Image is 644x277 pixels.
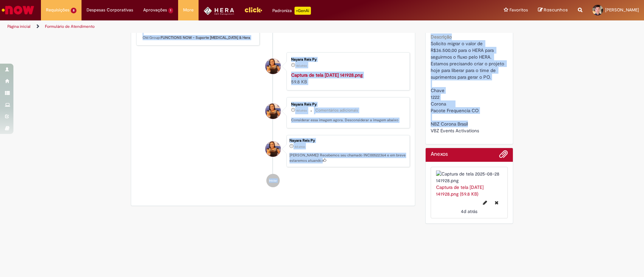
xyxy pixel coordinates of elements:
[294,145,305,149] span: 4d atrás
[294,7,311,15] p: +GenAi
[289,139,406,143] div: Nayara Reis Py
[265,59,281,74] div: Nayara Reis Py
[461,208,477,214] time: 28/08/2025 14:32:35
[291,102,403,107] div: Nayara Reis Py
[296,64,307,68] time: 28/08/2025 14:32:35
[7,24,31,29] a: Página inicial
[204,7,234,15] img: HeraLogo.png
[315,108,358,113] small: Comentários adicionais
[1,3,35,17] img: ServiceNow
[461,208,477,214] span: 4d atrás
[291,72,363,78] a: Captura de tela [DATE] 141928.png
[544,7,568,13] span: Rascunhos
[265,141,281,157] div: Nayara Reis Py
[265,103,281,119] div: Nayara Reis Py
[509,7,528,13] span: Favoritos
[5,20,424,33] ul: Trilhas de página
[136,135,410,167] li: Nayara Reis Py
[168,8,173,13] span: 1
[45,24,95,29] a: Formulário de Atendimento
[538,7,568,13] a: Rascunhos
[291,58,403,62] div: Nayara Reis Py
[605,7,639,13] span: [PERSON_NAME]
[183,7,194,13] span: More
[143,7,167,13] span: Aprovações
[291,72,403,85] div: 59.8 KB
[296,109,307,113] time: 28/08/2025 14:32:24
[272,7,311,15] div: Padroniza
[499,150,508,162] button: Adicionar anexos
[296,64,307,68] span: 4d atrás
[294,145,305,149] time: 28/08/2025 14:24:26
[87,7,133,13] span: Despesas Corporativas
[296,109,307,113] span: 4d atrás
[71,8,76,13] span: 8
[491,197,502,208] button: Excluir Captura de tela 2025-08-28 141928.png
[46,7,69,13] span: Requisições
[431,151,448,157] h2: Anexos
[431,34,452,40] b: Descrição
[289,153,406,163] p: [PERSON_NAME]! Recebemos seu chamado INC00522364 e em breve estaremos atuando.
[161,35,250,40] b: FUNCTIONS NOW - Suporte [MEDICAL_DATA] & Hera
[436,170,503,184] img: Captura de tela 2025-08-28 141928.png
[436,184,484,197] a: Captura de tela [DATE] 141928.png (59.8 KB)
[291,118,403,123] p: Considerar essa imagem agora. Desconsiderar a imagem abaixo
[479,197,491,208] button: Editar nome de arquivo Captura de tela 2025-08-28 141928.png
[431,41,505,134] span: Solicito migrar o valor de R$36.500,00 para o HERA para seguirmos o fluxo pelo HERA. Estamos prec...
[244,5,262,15] img: click_logo_yellow_360x200.png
